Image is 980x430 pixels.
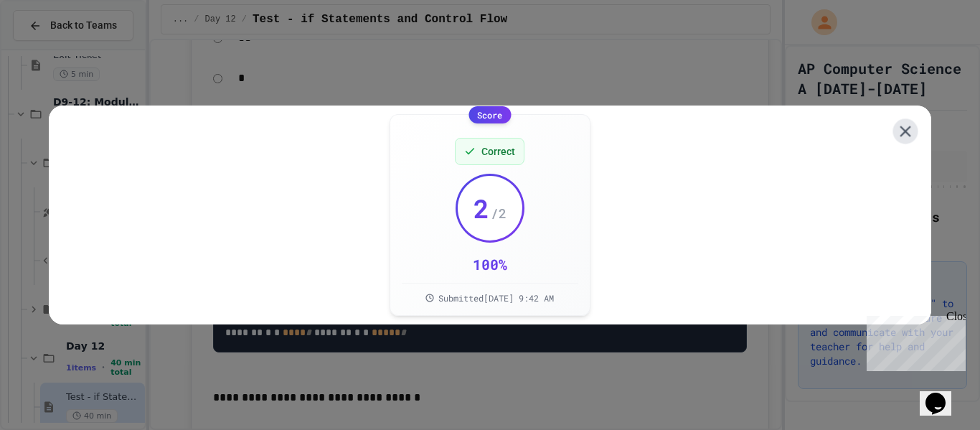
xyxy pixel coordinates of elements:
[920,373,966,416] iframe: chat widget
[861,310,966,371] iframe: chat widget
[473,194,489,223] span: 2
[6,6,99,91] div: Chat with us now!Close
[468,106,511,123] div: Score
[491,203,507,223] span: / 2
[473,254,507,274] div: 100 %
[481,144,515,159] span: Correct
[438,292,554,304] span: Submitted [DATE] 9:42 AM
